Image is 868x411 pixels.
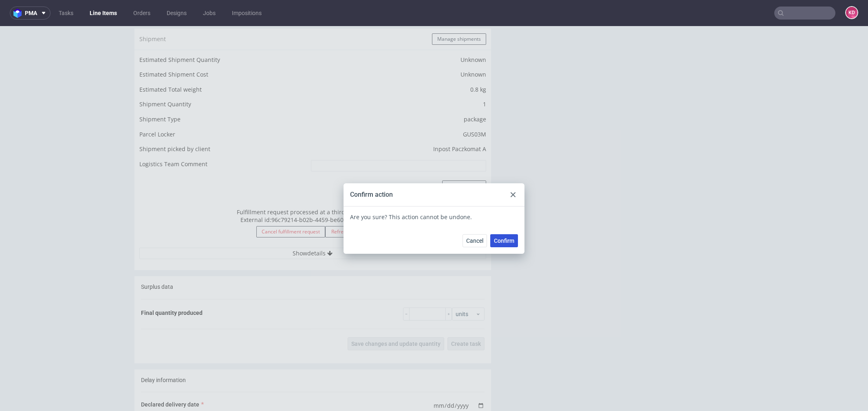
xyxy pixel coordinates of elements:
a: Impositions [227,7,267,20]
div: Fulfillment request processed at a third-party operator. External id: 96c79214-b02b-4459-be60-91c... [139,178,486,222]
span: pma [25,10,37,16]
span: Cancel [466,212,483,218]
button: Confirm [490,208,518,221]
img: logo [13,9,25,18]
a: Tasks [54,7,78,20]
div: Confirm action [350,164,393,173]
button: pma [10,7,51,20]
a: Line Items [85,7,122,20]
a: Jobs [198,7,220,20]
button: Cancel [463,208,487,221]
div: Are you sure? This action cannot be undone. [350,187,518,195]
span: Confirm [494,212,514,218]
a: Orders [128,7,155,20]
figcaption: KD [846,7,857,18]
a: Designs [162,7,192,20]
